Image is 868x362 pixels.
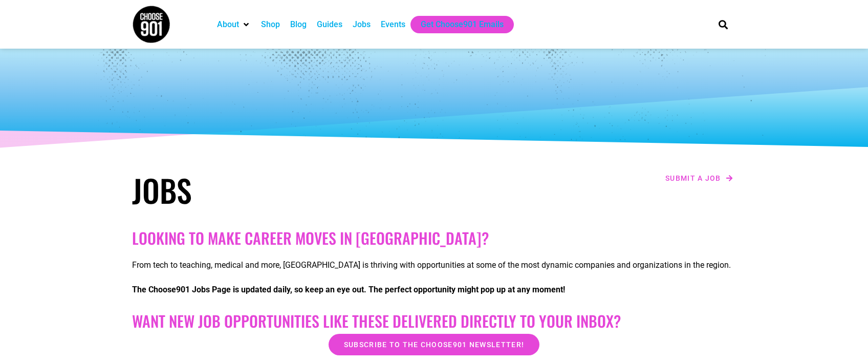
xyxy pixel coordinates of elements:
div: Search [715,16,732,33]
span: Submit a job [665,175,721,182]
h2: Looking to make career moves in [GEOGRAPHIC_DATA]? [132,229,736,247]
a: About [217,18,239,31]
div: About [212,16,256,33]
a: Events [381,18,405,31]
p: From tech to teaching, medical and more, [GEOGRAPHIC_DATA] is thriving with opportunities at some... [132,259,736,271]
a: Shop [261,18,280,31]
h1: Jobs [132,172,429,208]
a: Submit a job [662,172,736,185]
strong: The Choose901 Jobs Page is updated daily, so keep an eye out. The perfect opportunity might pop u... [132,285,565,294]
a: Guides [317,18,342,31]
span: Subscribe to the Choose901 newsletter! [344,341,524,348]
a: Subscribe to the Choose901 newsletter! [329,334,539,355]
a: Jobs [353,18,371,31]
h2: Want New Job Opportunities like these Delivered Directly to your Inbox? [132,312,736,330]
a: Get Choose901 Emails [421,18,504,31]
a: Blog [290,18,307,31]
nav: Main nav [212,16,701,33]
